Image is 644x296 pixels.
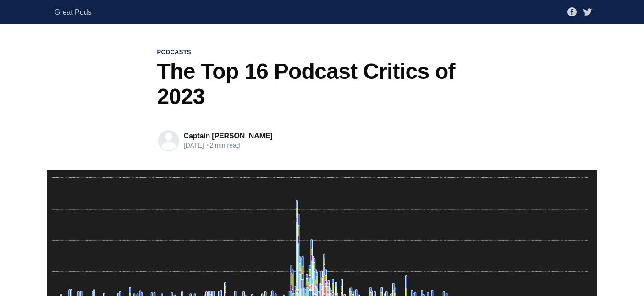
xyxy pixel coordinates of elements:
a: Great Pods [55,4,92,21]
span: 2 min read [205,142,240,149]
span: • [206,142,209,149]
h1: The Top 16 Podcast Critics of 2023 [157,59,487,109]
a: Captain [PERSON_NAME] [184,132,273,140]
time: [DATE] [184,142,204,149]
a: Facebook [567,8,577,16]
a: podcasts [157,48,191,56]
